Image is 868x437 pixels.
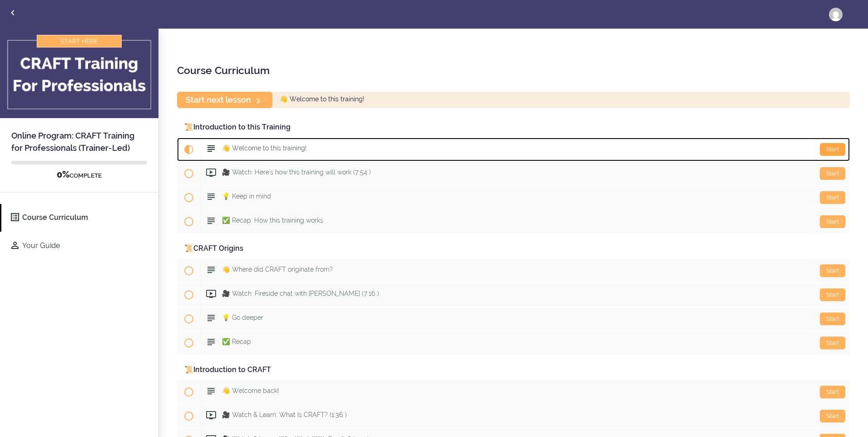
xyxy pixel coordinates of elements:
[177,92,272,108] a: Start next lesson
[820,215,845,228] div: Start
[820,410,845,422] div: Start
[177,331,850,355] a: Start ✅ Recap
[820,337,845,349] div: Start
[820,143,845,156] div: Start
[177,63,850,78] h2: Course Curriculum
[222,193,271,200] span: 💡 Keep in mind
[177,283,850,307] a: Start 🎥 Watch: Fireside chat with [PERSON_NAME] (7:16 )
[820,386,845,398] div: Start
[177,210,850,233] a: Start ✅ Recap: How this training works
[177,404,850,428] a: Start 🎥 Watch & Learn: What Is CRAFT? (1:36 )
[1,204,158,232] a: Course Curriculum
[177,138,850,161] a: Current item Start 👋 Welcome to this training!
[820,191,845,204] div: Start
[177,307,850,331] a: Start 💡 Go deeper
[0,0,25,27] a: Back to courses
[280,96,364,103] span: 👋 Welcome to this training!
[177,259,850,283] a: Start 👋 Where did CRAFT originate from?
[222,217,323,224] span: ✅ Recap: How this training works
[222,169,371,176] span: 🎥 Watch: Here's how this training will work (7:54 )
[222,387,279,394] span: 👋 Welcome back!
[1,232,158,260] a: Your Guide
[222,338,251,345] span: ✅ Recap
[177,186,850,209] a: Start 💡 Keep in mind
[820,167,845,180] div: Start
[177,380,850,404] a: Start 👋 Welcome back!
[820,313,845,325] div: Start
[222,314,263,321] span: 💡 Go deeper
[177,238,850,259] div: 📜CRAFT Origins
[177,162,850,185] a: Start 🎥 Watch: Here's how this training will work (7:54 )
[829,8,843,21] img: holmesw@chop.edu
[222,266,333,273] span: 👋 Where did CRAFT originate from?
[177,138,201,161] span: Current item
[57,169,69,180] span: 0%
[177,360,850,380] div: 📜Introduction to CRAFT
[222,411,347,418] span: 🎥 Watch & Learn: What Is CRAFT? (1:36 )
[177,117,850,138] div: 📜Introduction to this Training
[222,144,306,152] span: 👋 Welcome to this training!
[820,264,845,277] div: Start
[820,288,845,301] div: Start
[11,169,147,181] div: COMPLETE
[222,290,379,297] span: 🎥 Watch: Fireside chat with [PERSON_NAME] (7:16 )
[7,7,18,18] svg: Back to courses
